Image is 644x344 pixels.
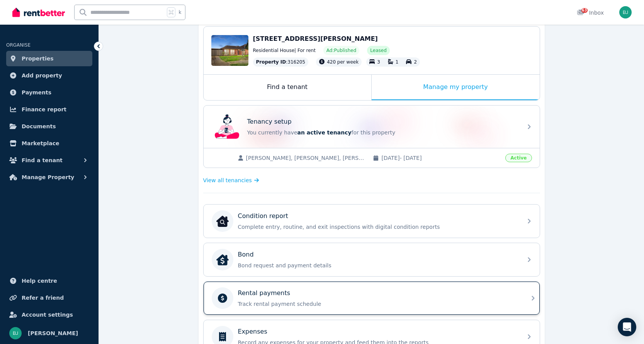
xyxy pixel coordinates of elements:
img: Condition report [216,215,229,227]
p: Track rental payment schedule [238,300,518,308]
span: 63 [581,8,588,13]
div: Find a tenant [204,75,371,100]
a: Refer a friend [6,290,92,305]
span: Leased [370,47,386,54]
span: ORGANISE [6,42,31,48]
button: Manage Property [6,169,92,185]
span: Marketplace [22,139,59,148]
span: Ad: Published [326,47,356,54]
span: Property ID [256,59,286,65]
span: Finance report [22,105,66,114]
span: Payments [22,88,51,97]
a: Rental paymentsTrack rental payment schedule [204,282,540,315]
div: Manage my property [372,75,540,100]
span: Help centre [22,276,57,285]
a: Documents [6,119,92,134]
span: Account settings [22,310,73,319]
p: Bond request and payment details [238,262,518,269]
p: Rental payments [238,289,291,298]
img: Bom Jin [9,327,22,339]
a: Account settings [6,307,92,322]
span: Refer a friend [22,293,64,302]
img: Tenancy setup [215,114,240,139]
p: Bond [238,250,254,259]
p: Tenancy setup [247,117,292,126]
span: Properties [22,54,54,63]
span: [DATE] - [DATE] [381,154,501,162]
a: Properties [6,51,92,66]
div: Inbox [577,9,604,17]
p: Expenses [238,327,267,336]
span: Residential House | For rent [253,47,316,54]
span: Documents [22,122,56,131]
a: Condition reportCondition reportComplete entry, routine, and exit inspections with digital condit... [204,205,540,238]
img: RentBetter [12,7,65,18]
a: Finance report [6,102,92,117]
p: Complete entry, routine, and exit inspections with digital condition reports [238,223,518,231]
p: You currently have for this property [247,129,518,136]
span: 420 per week [327,59,359,65]
span: View all tenancies [203,176,252,184]
img: Bond [216,253,229,266]
div: : 316205 [253,57,309,67]
span: Add property [22,71,62,80]
a: BondBondBond request and payment details [204,243,540,276]
span: Active [505,154,532,162]
a: Help centre [6,273,92,289]
a: View all tenancies [203,176,259,184]
span: 3 [377,59,380,65]
a: Marketplace [6,136,92,151]
span: k [178,9,181,15]
a: Tenancy setupTenancy setupYou currently havean active tenancyfor this property [204,106,540,148]
span: an active tenancy [297,129,352,136]
span: [STREET_ADDRESS][PERSON_NAME] [253,35,378,42]
a: Payments [6,85,92,100]
span: Manage Property [22,173,74,182]
span: [PERSON_NAME] [28,329,78,338]
span: 1 [396,59,399,65]
span: Find a tenant [22,156,63,165]
p: Condition report [238,211,288,221]
img: Bom Jin [619,6,632,18]
div: Open Intercom Messenger [618,318,636,336]
span: [PERSON_NAME], [PERSON_NAME], [PERSON_NAME], [PERSON_NAME] [246,154,365,162]
span: 2 [414,59,417,65]
a: Add property [6,68,92,83]
button: Find a tenant [6,153,92,168]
